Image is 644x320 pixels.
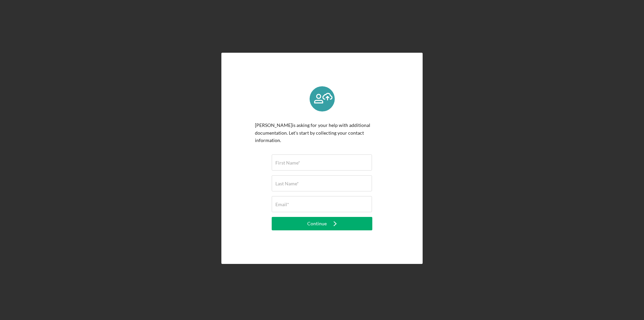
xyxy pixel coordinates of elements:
[275,181,299,186] label: Last Name*
[255,122,389,144] p: [PERSON_NAME] is asking for your help with additional documentation. Let's start by collecting yo...
[272,217,372,230] button: Continue
[275,202,289,207] label: Email*
[275,160,300,166] label: First Name*
[307,217,327,230] div: Continue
